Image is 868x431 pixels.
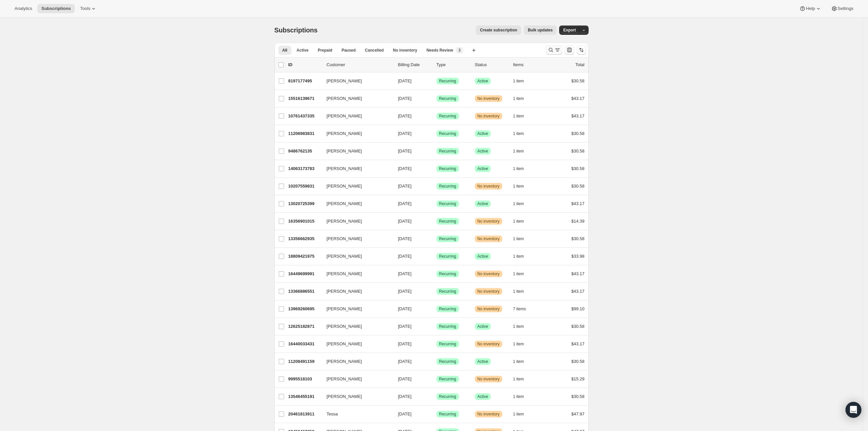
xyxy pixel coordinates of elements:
span: Active [297,48,309,53]
p: 16440033431 [288,341,321,347]
button: [PERSON_NAME] [323,269,389,279]
span: All [282,48,287,53]
span: $43.17 [571,113,585,118]
div: 18809421975[PERSON_NAME][DATE]SuccessRecurringSuccessActive1 item$33.98 [288,252,585,261]
span: $30.58 [571,394,585,399]
span: Active [477,166,488,171]
button: Sort the results [577,45,586,55]
button: 1 item [513,392,531,401]
div: Type [436,62,470,68]
span: 7 items [513,306,526,312]
span: Active [477,149,488,154]
span: [PERSON_NAME] [327,393,362,400]
span: No inventory [477,376,500,382]
span: 1 item [513,149,524,154]
button: Create new view [469,46,479,55]
span: Tools [80,6,90,11]
button: [PERSON_NAME] [323,374,389,384]
button: 1 item [513,147,531,156]
div: 16356901015[PERSON_NAME][DATE]SuccessRecurringWarningNo inventory1 item$14.39 [288,217,585,226]
span: $43.17 [571,271,585,276]
button: [PERSON_NAME] [323,234,389,244]
span: 1 item [513,113,524,119]
p: 13020725399 [288,200,321,207]
span: 3 [458,48,461,53]
button: [PERSON_NAME] [323,286,389,297]
span: [PERSON_NAME] [327,165,362,172]
p: 11206983831 [288,130,321,137]
span: $30.58 [571,359,585,364]
span: Recurring [439,166,456,171]
span: $30.58 [571,78,585,83]
span: Active [477,201,488,206]
button: 1 item [513,234,531,243]
button: [PERSON_NAME] [323,163,389,174]
div: Open Intercom Messenger [846,402,861,418]
button: [PERSON_NAME] [323,198,389,209]
span: [PERSON_NAME] [327,95,362,102]
button: [PERSON_NAME] [323,128,389,139]
span: 1 item [513,166,524,171]
span: 1 item [513,271,524,277]
span: $43.17 [571,341,585,346]
span: Tessa [327,411,338,417]
div: 13546455191[PERSON_NAME][DATE]SuccessRecurringSuccessActive1 item$30.58 [288,392,585,401]
button: Analytics [11,4,36,13]
span: No inventory [477,341,500,347]
button: Search and filter results [546,45,562,55]
span: 1 item [513,78,524,84]
span: Analytics [15,6,32,11]
span: [DATE] [398,219,412,224]
span: Recurring [439,201,456,206]
p: ID [288,62,321,68]
span: $30.58 [571,166,585,171]
div: 13969260695[PERSON_NAME][DATE]SuccessRecurringWarningNo inventory7 items$99.10 [288,304,585,314]
p: 8197177495 [288,78,321,84]
span: 1 item [513,324,524,329]
span: $43.17 [571,289,585,294]
span: [DATE] [398,131,412,136]
div: 10207559831[PERSON_NAME][DATE]SuccessRecurringWarningNo inventory1 item$30.58 [288,182,585,191]
span: $43.17 [571,201,585,206]
span: [DATE] [398,201,412,206]
button: 1 item [513,269,531,279]
span: [PERSON_NAME] [327,183,362,190]
span: [DATE] [398,271,412,276]
span: [DATE] [398,394,412,399]
p: 11208491159 [288,358,321,365]
button: Tessa [323,409,389,419]
div: 15516139671[PERSON_NAME][DATE]SuccessRecurringWarningNo inventory1 item$43.17 [288,94,585,103]
button: Help [795,4,825,13]
div: 13366886551[PERSON_NAME][DATE]SuccessRecurringWarningNo inventory1 item$43.17 [288,287,585,296]
span: [DATE] [398,359,412,364]
span: [PERSON_NAME] [327,341,362,347]
button: Subscriptions [37,4,75,13]
span: Active [477,78,488,84]
span: [PERSON_NAME] [327,376,362,382]
p: 14063173783 [288,165,321,172]
button: 1 item [513,357,531,366]
p: 20461813911 [288,411,321,417]
button: [PERSON_NAME] [323,216,389,227]
div: 14063173783[PERSON_NAME][DATE]SuccessRecurringSuccessActive1 item$30.58 [288,164,585,173]
p: 13546455191 [288,393,321,400]
div: 13020725399[PERSON_NAME][DATE]SuccessRecurringSuccessActive1 item$43.17 [288,199,585,208]
span: $30.58 [571,236,585,241]
span: 1 item [513,341,524,347]
button: 1 item [513,111,531,121]
span: Active [477,131,488,136]
span: Active [477,394,488,399]
span: [PERSON_NAME] [327,271,362,277]
button: 1 item [513,94,531,103]
span: $14.39 [571,219,585,224]
span: Bulk updates [528,27,553,33]
span: Recurring [439,254,456,259]
p: 15516139671 [288,95,321,102]
span: 1 item [513,289,524,294]
span: Help [806,6,815,11]
button: [PERSON_NAME] [323,304,389,314]
span: 1 item [513,131,524,136]
p: 16449699991 [288,271,321,277]
div: 13356662935[PERSON_NAME][DATE]SuccessRecurringWarningNo inventory1 item$30.58 [288,234,585,243]
span: Paused [342,48,356,53]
